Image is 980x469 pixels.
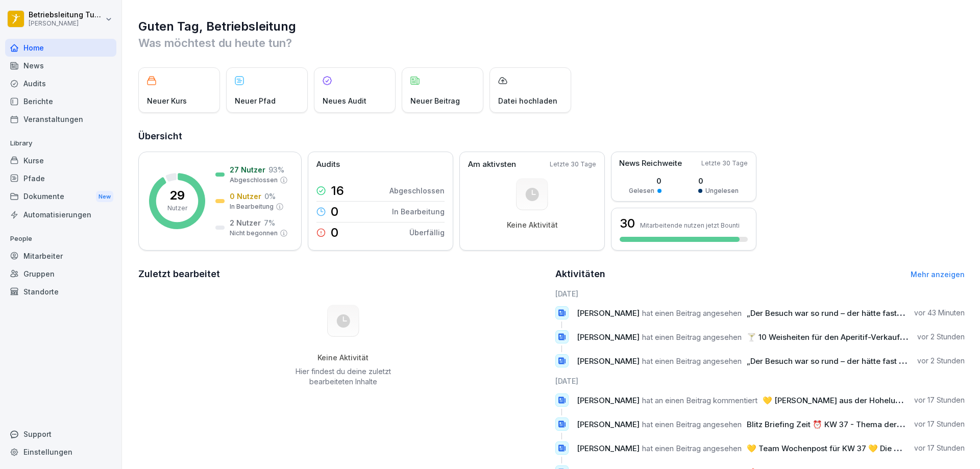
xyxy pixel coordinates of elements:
[914,395,965,405] p: vor 17 Stunden
[577,419,640,429] span: [PERSON_NAME]
[5,247,116,265] a: Mitarbeiter
[5,206,116,224] a: Automatisierungen
[705,186,739,195] p: Ungelesen
[29,20,103,27] p: [PERSON_NAME]
[389,185,445,196] p: Abgeschlossen
[5,425,116,443] div: Support
[230,229,278,238] p: Nicht begonnen
[268,164,284,175] p: 93 %
[5,283,116,301] a: Standorte
[230,191,261,202] p: 0 Nutzer
[138,35,965,51] p: Was möchtest du heute tun?
[29,11,103,19] p: Betriebsleitung Turnhalle
[5,57,116,75] a: News
[5,265,116,283] a: Gruppen
[701,159,748,168] p: Letzte 30 Tage
[5,135,116,152] p: Library
[555,376,965,386] h6: [DATE]
[5,169,116,187] a: Pfade
[5,187,116,206] a: DokumenteNew
[138,129,965,143] h2: Übersicht
[331,185,344,197] p: 16
[5,152,116,169] a: Kurse
[914,419,965,429] p: vor 17 Stunden
[5,39,116,57] a: Home
[550,160,596,169] p: Letzte 30 Tage
[169,189,185,202] p: 29
[577,332,640,342] span: [PERSON_NAME]
[642,396,757,405] span: hat an einen Beitrag kommentiert
[619,158,682,169] p: News Reichweite
[5,92,116,110] a: Berichte
[629,186,654,195] p: Gelesen
[392,206,445,217] p: In Bearbeitung
[5,231,116,247] p: People
[264,217,275,228] p: 7 %
[230,176,278,185] p: Abgeschlossen
[5,187,116,206] div: Dokumente
[331,227,338,239] p: 0
[642,443,742,453] span: hat einen Beitrag angesehen
[642,332,742,342] span: hat einen Beitrag angesehen
[409,227,445,238] p: Überfällig
[620,215,635,232] h3: 30
[167,204,187,213] p: Nutzer
[147,95,187,106] p: Neuer Kurs
[235,95,276,106] p: Neuer Pfad
[577,396,640,405] span: [PERSON_NAME]
[555,288,965,299] h6: [DATE]
[331,206,338,218] p: 0
[917,356,965,366] p: vor 2 Stunden
[555,267,605,281] h2: Aktivitäten
[642,419,742,429] span: hat einen Beitrag angesehen
[642,308,742,318] span: hat einen Beitrag angesehen
[914,443,965,453] p: vor 17 Stunden
[264,191,276,202] p: 0 %
[316,159,340,170] p: Audits
[642,356,742,366] span: hat einen Beitrag angesehen
[323,95,366,106] p: Neues Audit
[410,95,460,106] p: Neuer Beitrag
[629,176,661,186] p: 0
[5,75,116,92] a: Audits
[507,220,558,230] p: Keine Aktivität
[911,270,965,279] a: Mehr anzeigen
[291,353,395,362] h5: Keine Aktivität
[291,366,395,387] p: Hier findest du deine zuletzt bearbeiteten Inhalte
[468,159,516,170] p: Am aktivsten
[914,308,965,318] p: vor 43 Minuten
[96,191,113,203] div: New
[138,18,965,35] h1: Guten Tag, Betriebsleitung
[230,217,261,228] p: 2 Nutzer
[917,332,965,342] p: vor 2 Stunden
[498,95,557,106] p: Datei hochladen
[5,443,116,461] a: Einstellungen
[640,221,740,229] p: Mitarbeitende nutzen jetzt Bounti
[230,202,274,211] p: In Bearbeitung
[5,110,116,128] a: Veranstaltungen
[577,443,640,453] span: [PERSON_NAME]
[138,267,548,281] h2: Zuletzt bearbeitet
[230,164,265,175] p: 27 Nutzer
[698,176,739,186] p: 0
[577,356,640,366] span: [PERSON_NAME]
[577,308,640,318] span: [PERSON_NAME]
